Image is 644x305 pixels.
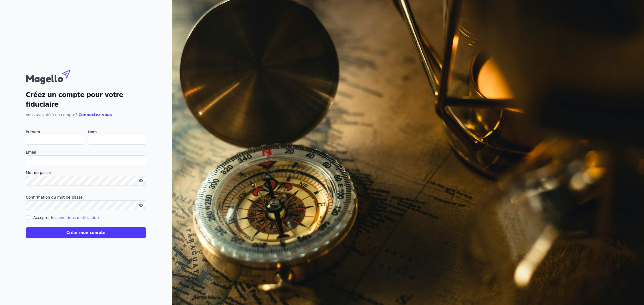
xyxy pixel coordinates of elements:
label: Accepter les [33,215,99,220]
label: Nom [88,129,146,135]
h2: Créez un compte pour votre fiduciaire [26,90,146,109]
label: Prénom [26,129,84,135]
a: Connectez-vous [78,113,112,117]
label: Confirmation du mot de passe [26,194,146,200]
label: Mot de passe [26,169,146,176]
p: Vous avez déjà un compte? [26,111,146,118]
a: conditions d'utilisation [56,215,99,220]
img: Magello [26,67,82,86]
label: Email [26,149,146,155]
button: Créer mon compte [26,227,146,238]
